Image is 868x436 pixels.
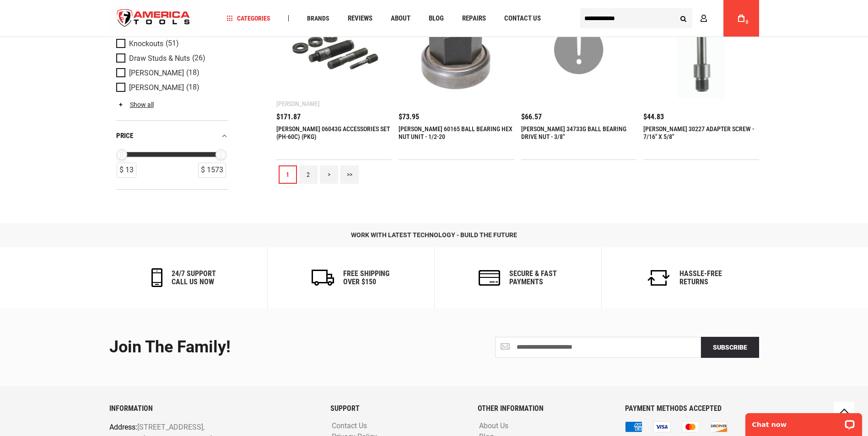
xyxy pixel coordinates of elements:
a: 2 [299,165,318,184]
h6: OTHER INFORMATION [478,404,611,413]
a: [PERSON_NAME] (18) [116,82,226,92]
span: Knockouts [129,39,163,48]
span: Blog [429,15,444,22]
a: Blog [425,12,448,25]
a: Categories [222,12,275,25]
a: [PERSON_NAME] 34733G BALL BEARING DRIVE NUT - 3/8" [521,125,626,140]
a: Reviews [344,12,377,25]
h6: Free Shipping Over $150 [343,270,389,286]
a: [PERSON_NAME] 60165 BALL BEARING HEX NUT UNIT - 1/2-20 [399,125,512,140]
a: Contact Us [329,422,369,431]
img: GREENLEE 60165 BALL BEARING HEX NUT UNIT - 1/2-20 [408,1,505,99]
span: $171.87 [276,113,301,121]
span: (18) [186,69,199,77]
a: [PERSON_NAME] 30227 ADAPTER SCREW - 7/16" X 5/8" [643,125,754,140]
a: Repairs [458,12,490,25]
img: GREENLEE 06043G ACCESSORIES SET (PH-60C) (PKG) [286,1,383,99]
iframe: LiveChat chat widget [739,407,868,436]
h6: SUPPORT [330,404,464,413]
img: America Tools [109,1,198,36]
span: About [391,15,410,22]
a: [PERSON_NAME] 06043G ACCESSORIES SET (PH-60C) (PKG) [276,125,390,140]
span: [PERSON_NAME] [129,83,184,91]
span: $73.95 [399,113,419,121]
a: > [320,165,338,184]
img: GREENLEE 34733G BALL BEARING DRIVE NUT - 3/8 [530,1,628,99]
a: About [387,12,415,25]
a: Show all [116,101,154,108]
h6: Hassle-Free Returns [679,270,722,286]
h6: secure & fast payments [509,270,557,286]
img: GREENLEE 30227 ADAPTER SCREW - 7/16 [652,1,750,99]
span: Categories [226,15,270,21]
a: Contact Us [500,12,545,25]
span: $44.83 [643,113,664,121]
span: Brands [307,15,329,21]
button: Subscribe [701,337,759,358]
span: Repairs [462,15,486,22]
span: (18) [186,84,199,91]
div: [PERSON_NAME] [276,100,320,107]
span: Draw Studs & Nuts [129,54,190,62]
span: Subscribe [713,344,747,351]
div: Product Filters [116,7,228,189]
h6: INFORMATION [109,404,317,413]
button: Search [675,10,692,27]
div: price [116,129,228,142]
a: 1 [279,165,297,184]
span: (51) [166,40,179,48]
a: [PERSON_NAME] (18) [116,68,226,78]
div: $ 1573 [198,163,226,178]
h6: PAYMENT METHODS ACCEPTED [625,404,759,413]
a: >> [340,165,359,184]
a: store logo [109,1,198,36]
span: 0 [746,20,749,25]
a: About Us [477,422,511,431]
span: $66.57 [521,113,542,121]
span: Address: [109,423,137,431]
span: Reviews [348,15,372,22]
span: Contact Us [504,15,541,22]
div: Join the Family! [109,338,427,356]
a: Draw Studs & Nuts (26) [116,53,226,63]
span: (26) [192,54,205,62]
a: Knockouts (51) [116,38,226,48]
a: Brands [303,12,334,25]
div: $ 13 [117,163,136,178]
span: [PERSON_NAME] [129,69,184,77]
h6: 24/7 support call us now [172,270,216,286]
